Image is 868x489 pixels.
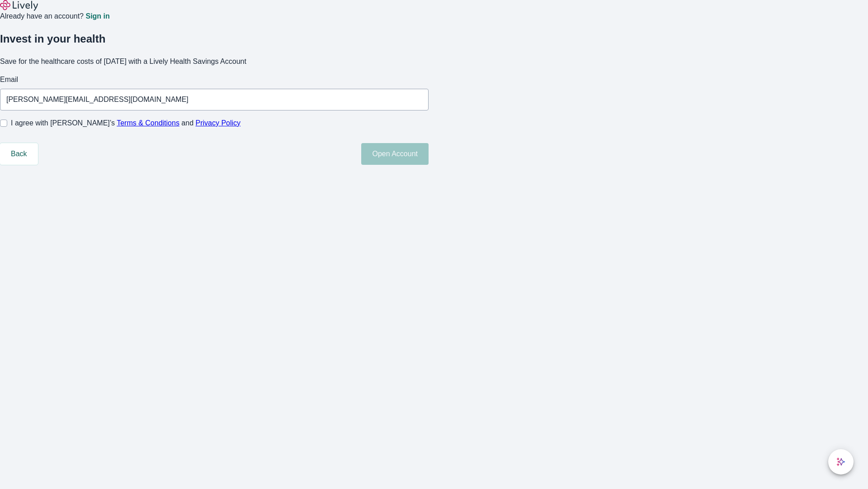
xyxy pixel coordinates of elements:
[196,119,241,127] a: Privacy Policy
[836,457,845,466] svg: Lively AI Assistant
[11,118,241,129] span: I agree with [PERSON_NAME]’s and
[85,13,109,20] a: Sign in
[117,119,179,127] a: Terms & Conditions
[828,449,854,475] button: chat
